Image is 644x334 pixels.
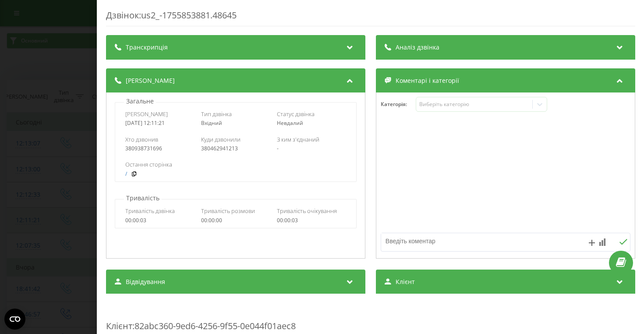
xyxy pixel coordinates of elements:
a: / [125,171,127,177]
span: Тип дзвінка [201,110,231,118]
div: 380938731696 [125,146,194,152]
span: Невдалий [276,119,303,127]
span: [PERSON_NAME] [125,110,167,118]
div: 00:00:03 [276,217,346,224]
p: Тривалість [124,194,162,203]
span: Тривалість очікування [276,207,336,215]
button: Open CMP widget [4,309,25,330]
div: [DATE] 12:11:21 [125,120,194,126]
div: - [276,146,346,152]
div: 00:00:00 [201,217,270,224]
span: [PERSON_NAME] [126,76,175,85]
span: Статус дзвінка [276,110,314,118]
span: Куди дзвонили [201,135,240,143]
span: Аналіз дзвінка [395,43,439,52]
span: Вхідний [201,119,222,127]
span: Тривалість розмови [201,207,255,215]
span: Клієнт [395,277,414,286]
div: 380462941213 [201,146,270,152]
h4: Категорія : [380,101,415,107]
p: Загальне [124,97,156,106]
span: Коментарі і категорії [395,76,459,85]
span: Транскрипція [126,43,168,52]
div: 00:00:03 [125,217,194,224]
div: Виберіть категорію [419,101,529,108]
span: Тривалість дзвінка [125,207,174,215]
div: Дзвінок : us2_-1755853881.48645 [106,9,635,26]
span: Клієнт [106,320,132,332]
span: З ким з'єднаний [276,135,319,143]
span: Відвідування [126,277,165,286]
span: Хто дзвонив [125,135,158,143]
span: Остання сторінка [125,160,172,168]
